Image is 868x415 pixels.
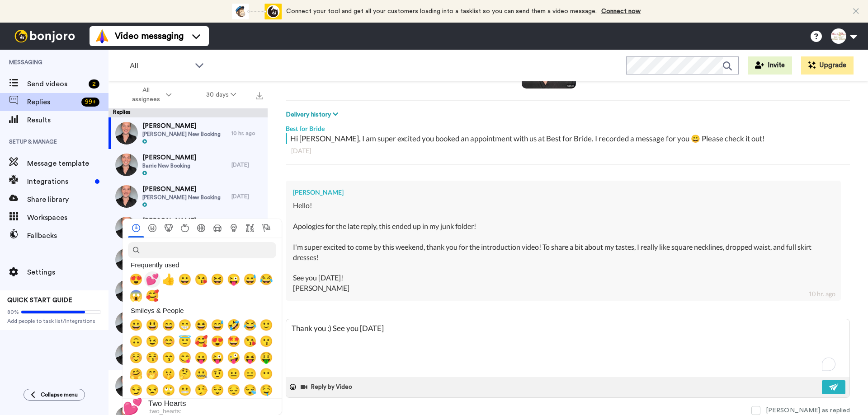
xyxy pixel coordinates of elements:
a: [PERSON_NAME][PERSON_NAME] New Booking[DATE] [108,181,268,212]
a: [PERSON_NAME]Toronto New Booking[DATE] [108,275,268,307]
span: Replies [27,97,78,107]
div: [DATE] [291,146,844,155]
img: 7e62bfcd-fc44-4e71-bb7a-81b1f8c116d2-thumb.jpg [115,185,138,208]
img: e9b3ce96-1693-496e-828f-109a94c20d5c-thumb.jpg [115,248,138,271]
button: Upgrade [801,56,854,75]
button: All assignees [110,82,189,107]
textarea: To enrich screen reader interactions, please activate Accessibility in Grammarly extension settings [286,319,849,377]
a: [PERSON_NAME]Barrie New Booking[DATE] [108,339,268,370]
a: [PERSON_NAME]Barrie New Booking[DATE] [108,149,268,181]
span: All assignees [127,86,164,104]
button: Collapse menu [24,389,85,401]
img: 0d322bcd-e2d2-4612-b70c-9646658d9d9a-thumb.jpg [115,343,138,366]
div: [DATE] [231,161,263,168]
span: Workspaces [27,212,108,223]
img: 3a8b897e-b291-4b11-8b74-09940450cbe0-thumb.jpg [115,217,138,239]
div: 2 [89,79,99,89]
span: Fallbacks [27,230,108,241]
span: QUICK START GUIDE [7,297,72,303]
span: Integrations [27,176,91,187]
span: Collapse menu [41,391,78,398]
a: [PERSON_NAME]Etobicoke New Booking[DATE] [108,212,268,244]
div: Hello! Apologies for the late reply, this ended up in my junk folder! I'm super excited to come b... [293,201,834,294]
a: [PERSON_NAME]Barrie New Booking[DATE] [108,244,268,275]
div: [PERSON_NAME] as replied [766,406,850,415]
span: All [130,61,190,71]
img: 9213d339-bf26-41b3-a441-c6ce9343f4e8-thumb.jpg [115,122,138,145]
div: 99 + [81,98,99,107]
button: 30 days [189,87,254,103]
div: 10 hr. ago [808,289,835,298]
span: Settings [27,267,108,278]
img: d2ecfa94-ffa3-40ae-b0c5-7a16e2c90237-thumb.jpg [115,154,138,176]
span: 80% [7,308,19,316]
img: b16b2559-be6a-4022-b263-6e3e39f3438e-thumb.jpg [115,375,138,397]
span: [PERSON_NAME] [142,216,201,225]
span: Message template [27,158,108,169]
a: [PERSON_NAME]Etobicoke New Booking[DATE] [108,307,268,339]
img: bj-logo-header-white.svg [11,30,79,42]
a: [PERSON_NAME]Etobicoke New Booking[DATE] [108,370,268,402]
a: [PERSON_NAME][PERSON_NAME] New Booking10 hr. ago [108,117,268,149]
div: Replies [108,108,268,117]
span: Send videos [27,79,85,89]
span: Share library [27,194,108,205]
div: [PERSON_NAME] [293,188,834,197]
div: [DATE] [231,193,263,200]
span: Add people to task list/Integrations [7,317,101,325]
span: [PERSON_NAME] [142,185,221,194]
img: 9a7865db-0038-47f0-a783-8f8a193ffddc-thumb.jpg [115,312,138,334]
a: Connect now [601,8,641,14]
span: [PERSON_NAME] New Booking [142,194,221,201]
button: Delivery history [286,110,341,120]
button: Export all results that match these filters now. [253,88,266,102]
span: [PERSON_NAME] [142,153,196,162]
span: Video messaging [115,30,184,42]
div: Hi [PERSON_NAME], I am super excited you booked an appointment with us at Best for Bride. I recor... [290,133,848,144]
span: [PERSON_NAME] [142,121,221,131]
div: animation [232,4,282,19]
img: send-white.svg [829,383,839,391]
span: Results [27,115,108,126]
span: Connect your tool and get all your customers loading into a tasklist so you can send them a video... [286,8,597,14]
div: 10 hr. ago [231,130,263,137]
button: Invite [748,56,792,75]
span: [PERSON_NAME] New Booking [142,131,221,138]
div: Best for Bride [286,120,850,133]
img: export.svg [256,92,263,99]
img: f4e70438-8d6e-4a84-b211-887d6acfb843-thumb.jpg [115,280,138,303]
img: vm-color.svg [95,29,109,43]
span: Barrie New Booking [142,162,196,169]
button: Reply by Video [300,380,355,394]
